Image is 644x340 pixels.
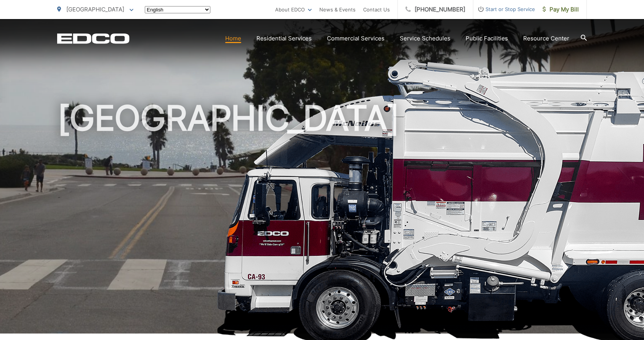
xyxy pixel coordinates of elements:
a: Commercial Services [327,34,384,43]
span: Pay My Bill [543,5,579,14]
a: Residential Services [256,34,312,43]
a: Contact Us [363,5,390,14]
a: Service Schedules [400,34,450,43]
a: Resource Center [523,34,569,43]
a: News & Events [319,5,356,14]
a: Home [225,34,241,43]
a: Public Facilities [466,34,508,43]
a: EDCD logo. Return to the homepage. [57,33,130,44]
a: About EDCO [275,5,312,14]
span: [GEOGRAPHIC_DATA] [66,6,124,13]
select: Select a language [145,6,210,13]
